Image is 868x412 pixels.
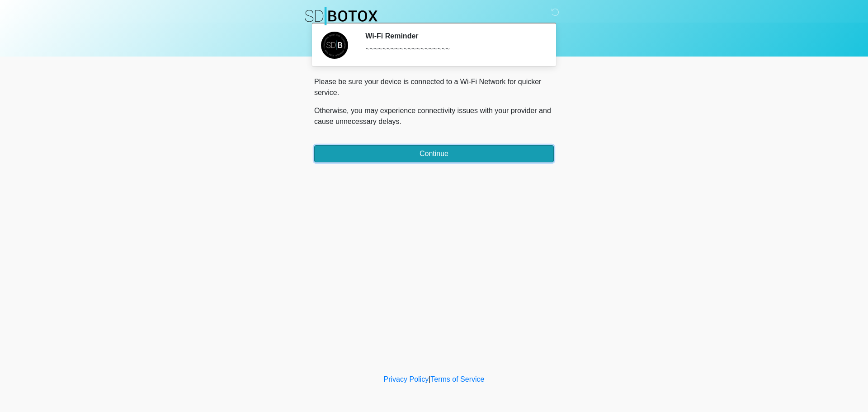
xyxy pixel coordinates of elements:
[430,375,484,383] a: Terms of Service
[314,76,554,98] p: Please be sure your device is connected to a Wi-Fi Network for quicker service.
[305,7,377,25] img: SDBotox Logo
[365,32,540,40] h2: Wi-Fi Reminder
[400,118,401,125] span: .
[321,32,348,59] img: Agent Avatar
[429,375,430,383] a: |
[365,44,540,55] div: ~~~~~~~~~~~~~~~~~~~~
[314,145,554,162] button: Continue
[384,375,429,383] a: Privacy Policy
[314,105,554,127] p: Otherwise, you may experience connectivity issues with your provider and cause unnecessary delays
